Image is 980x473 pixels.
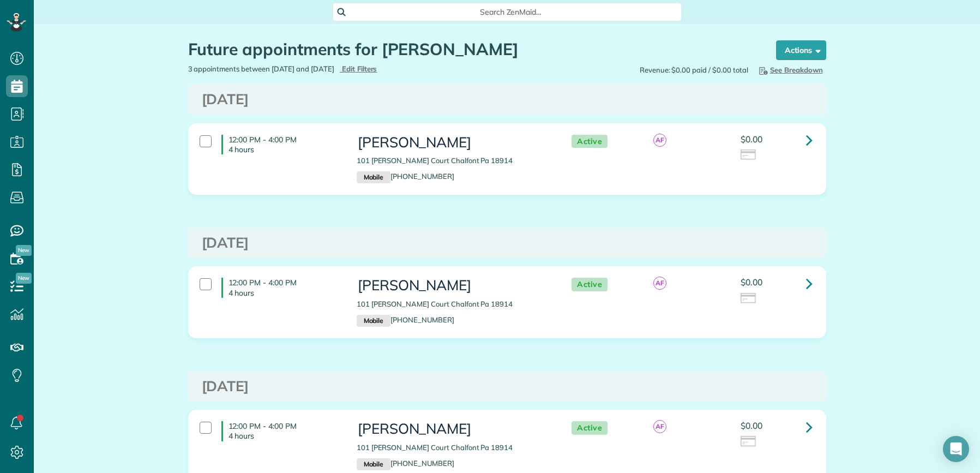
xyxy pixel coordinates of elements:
span: See Breakdown [757,65,823,74]
h4: 12:00 PM - 4:00 PM [221,135,340,154]
h3: [DATE] [202,235,813,251]
button: Actions [776,40,826,60]
span: Edit Filters [342,64,377,73]
p: 4 hours [229,288,340,298]
button: See Breakdown [754,64,826,76]
span: AF [653,277,666,290]
h3: [DATE] [202,379,813,394]
span: Active [572,421,608,435]
small: Mobile [357,458,390,470]
span: New [16,273,32,284]
span: $0.00 [741,277,762,288]
h3: [PERSON_NAME] [357,135,550,151]
span: Active [572,278,608,291]
h3: [PERSON_NAME] [357,278,550,294]
a: Mobile[PHONE_NUMBER] [357,459,454,468]
div: Open Intercom Messenger [943,436,969,462]
img: icon_credit_card_neutral-3d9a980bd25ce6dbb0f2033d7200983694762465c175678fcbc2d8f4bc43548e.png [741,436,757,448]
span: AF [653,134,666,147]
a: Mobile[PHONE_NUMBER] [357,172,454,181]
p: 101 [PERSON_NAME] Court Chalfont Pa 18914 [357,442,550,453]
span: $0.00 [741,420,762,431]
a: Edit Filters [340,64,377,73]
p: 101 [PERSON_NAME] Court Chalfont Pa 18914 [357,155,550,166]
span: Revenue: $0.00 paid / $0.00 total [640,65,748,75]
h3: [DATE] [202,92,813,107]
p: 4 hours [229,431,340,441]
img: icon_credit_card_neutral-3d9a980bd25ce6dbb0f2033d7200983694762465c175678fcbc2d8f4bc43548e.png [741,149,757,161]
span: Active [572,135,608,148]
small: Mobile [357,171,390,183]
span: New [16,245,32,256]
small: Mobile [357,315,390,327]
a: Mobile[PHONE_NUMBER] [357,315,454,324]
img: icon_credit_card_neutral-3d9a980bd25ce6dbb0f2033d7200983694762465c175678fcbc2d8f4bc43548e.png [741,293,757,305]
div: 3 appointments between [DATE] and [DATE] [180,64,507,74]
h3: [PERSON_NAME] [357,421,550,437]
h1: Future appointments for [PERSON_NAME] [188,40,755,58]
span: AF [653,420,666,433]
h4: 12:00 PM - 4:00 PM [221,421,340,441]
h4: 12:00 PM - 4:00 PM [221,278,340,297]
span: $0.00 [741,134,762,145]
p: 4 hours [229,145,340,154]
p: 101 [PERSON_NAME] Court Chalfont Pa 18914 [357,299,550,309]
